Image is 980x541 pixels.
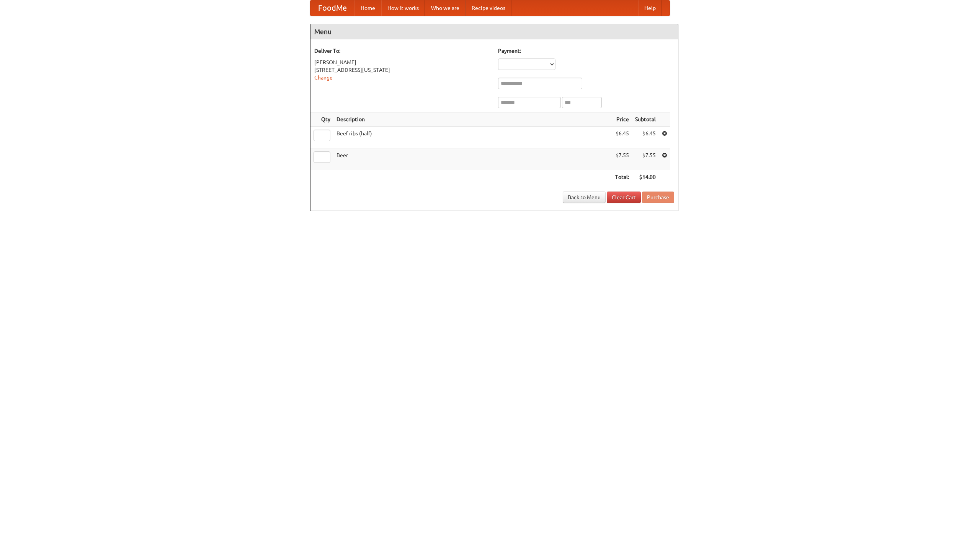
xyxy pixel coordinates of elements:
a: Back to Menu [563,192,606,203]
h4: Menu [310,24,678,39]
td: Beef ribs (half) [333,127,612,148]
div: [STREET_ADDRESS][US_STATE] [314,66,490,74]
th: Subtotal [632,112,659,127]
th: $14.00 [632,170,659,184]
th: Description [333,112,612,127]
a: Help [638,0,662,16]
button: Purchase [642,192,674,203]
td: $6.45 [612,127,632,148]
th: Price [612,112,632,127]
th: Qty [310,112,333,127]
td: $7.55 [632,148,659,170]
div: [PERSON_NAME] [314,58,490,66]
a: Clear Cart [607,192,641,203]
a: Recipe videos [465,0,511,16]
a: Change [314,75,333,81]
h5: Deliver To: [314,47,490,55]
h5: Payment: [498,47,674,55]
a: How it works [381,0,425,16]
td: $6.45 [632,127,659,148]
th: Total: [612,170,632,184]
td: $7.55 [612,148,632,170]
td: Beer [333,148,612,170]
a: Who we are [425,0,465,16]
a: Home [354,0,381,16]
a: FoodMe [310,0,354,16]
